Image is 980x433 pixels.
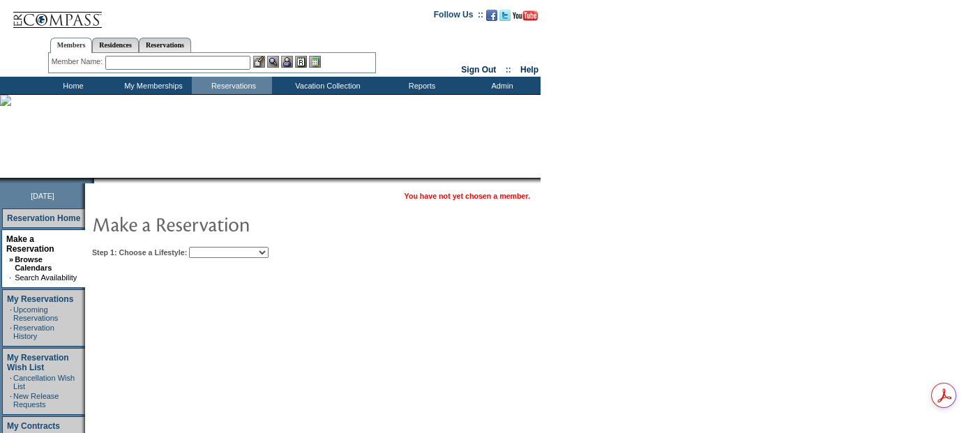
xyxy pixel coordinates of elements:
a: Cancellation Wish List [13,374,75,390]
td: Follow Us :: [434,8,483,25]
img: pgTtlMakeReservation.gif [92,210,371,238]
a: My Contracts [7,421,60,431]
td: · [10,324,12,340]
img: Reservations [295,56,307,68]
a: Residences [92,38,139,52]
a: Help [520,65,538,75]
img: b_edit.gif [253,56,265,68]
a: Make a Reservation [6,234,54,254]
a: Reservation Home [7,213,80,223]
img: Become our fan on Facebook [486,10,497,21]
td: · [10,305,12,322]
td: · [9,273,13,282]
div: Member Name: [52,56,105,68]
img: Follow us on Twitter [499,10,511,21]
span: :: [506,65,511,75]
a: New Release Requests [13,392,59,409]
a: My Reservation Wish List [7,353,69,372]
a: Sign Out [461,65,496,75]
td: Vacation Collection [272,77,380,94]
td: Admin [460,77,541,94]
img: promoShadowLeftCorner.gif [89,178,94,183]
b: Step 1: Choose a Lifestyle: [92,248,187,257]
b: » [9,255,13,264]
a: Follow us on Twitter [499,14,511,22]
img: blank.gif [94,178,96,183]
td: · [10,374,12,390]
img: Impersonate [281,56,293,68]
span: You have not yet chosen a member. [405,192,530,200]
a: Become our fan on Facebook [486,14,497,22]
a: Members [50,38,93,53]
td: Reservations [192,77,272,94]
a: Browse Calendars [15,255,52,272]
td: · [10,392,12,409]
span: [DATE] [31,192,54,200]
a: Reservations [139,38,191,52]
a: Search Availability [15,273,77,282]
a: Upcoming Reservations [13,305,58,322]
td: Home [31,77,112,94]
img: View [267,56,279,68]
td: My Memberships [112,77,192,94]
a: Subscribe to our YouTube Channel [513,14,538,22]
img: Subscribe to our YouTube Channel [513,10,538,21]
a: My Reservations [7,294,73,304]
td: Reports [380,77,460,94]
a: Reservation History [13,324,54,340]
img: b_calculator.gif [309,56,321,68]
